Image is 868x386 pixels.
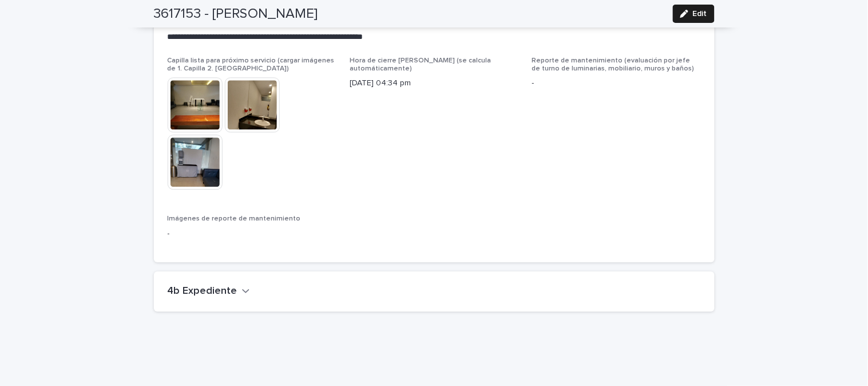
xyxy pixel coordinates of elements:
h2: 4b Expediente [168,285,237,298]
span: Imágenes de reporte de mantenimiento [168,215,301,222]
h2: 3617153 - [PERSON_NAME] [154,6,318,22]
span: Capilla lista para próximo servicio (cargar imágenes de 1. Capilla 2. [GEOGRAPHIC_DATA]) [168,57,335,72]
button: Edit [673,5,715,23]
p: - [532,77,701,89]
p: - [168,228,336,240]
span: Edit [693,10,707,18]
span: Reporte de mantenimiento (evaluación por jefe de turno de luminarias, mobiliario, muros y baños) [532,57,695,72]
p: [DATE] 04:34 pm [350,77,518,89]
span: Hora de cierre [PERSON_NAME] (se calcula automáticamente) [350,57,491,72]
button: 4b Expediente [168,285,250,298]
